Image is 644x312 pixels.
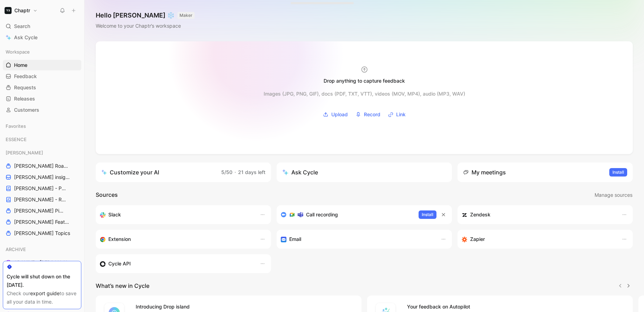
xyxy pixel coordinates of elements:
[3,172,81,182] a: [PERSON_NAME] insights
[3,134,81,147] div: ESSENCE
[100,210,253,219] div: Sync your customers, send feedback and get updates in Slack
[3,228,81,238] a: [PERSON_NAME] Topics
[14,106,39,113] span: Customers
[594,190,633,200] button: Manage sources
[3,161,81,171] a: [PERSON_NAME] Roadmap - open items
[3,206,81,216] a: [PERSON_NAME] Pipeline
[3,21,81,32] div: Search
[108,259,131,268] h3: Cycle API
[100,235,253,243] div: Capture feedback from anywhere on the web
[100,259,253,268] div: Sync customers & send feedback from custom sources. Get inspired by our favorite use case
[96,11,195,20] h1: Hello [PERSON_NAME] ❄️
[264,90,465,98] div: Images (JPG, PNG, GIF), docs (PDF, TXT, VTT), videos (MOV, MP4), audio (MP3, WAV)
[6,246,26,253] span: ARCHIVE
[331,110,348,119] span: Upload
[3,147,81,238] div: [PERSON_NAME][PERSON_NAME] Roadmap - open items[PERSON_NAME] insights[PERSON_NAME] - PLANNINGS[PE...
[353,109,383,120] button: Record
[14,174,72,181] span: [PERSON_NAME] insights
[3,194,81,205] a: [PERSON_NAME] - REFINEMENTS
[14,22,30,30] span: Search
[14,196,68,203] span: [PERSON_NAME] - REFINEMENTS
[281,210,413,219] div: Record & transcribe meetings from Zoom, Meet & Teams.
[30,290,60,296] a: export guide
[14,62,27,69] span: Home
[3,134,81,145] div: ESSENCE
[7,272,77,289] div: Cycle will shut down on the [DATE].
[320,109,350,120] button: Upload
[3,47,81,57] div: Workspace
[3,6,39,15] button: ChaptrChaptr
[14,73,37,80] span: Feedback
[3,71,81,82] a: Feedback
[3,82,81,93] a: Requests
[3,257,81,268] a: ARCHIVE - [PERSON_NAME] Pipeline
[3,244,81,279] div: ARCHIVEARCHIVE - [PERSON_NAME] PipelineARCHIVE - Noa Pipeline
[3,93,81,104] a: Releases
[282,168,318,176] div: Ask Cycle
[14,185,67,192] span: [PERSON_NAME] - PLANNINGS
[289,235,301,243] h3: Email
[3,147,81,158] div: [PERSON_NAME]
[96,190,118,200] h2: Sources
[14,7,30,14] h1: Chaptr
[595,191,632,199] span: Manage sources
[14,33,38,42] span: Ask Cycle
[3,217,81,227] a: [PERSON_NAME] Features
[3,183,81,194] a: [PERSON_NAME] - PLANNINGS
[3,32,81,43] a: Ask Cycle
[7,289,77,306] div: Check our to save all your data in time.
[612,169,624,176] span: Install
[14,207,65,214] span: [PERSON_NAME] Pipeline
[14,259,74,266] span: ARCHIVE - [PERSON_NAME] Pipeline
[136,303,353,311] h4: Introducing Drop island
[108,210,121,219] h3: Slack
[306,210,338,219] h3: Call recording
[3,105,81,115] a: Customers
[422,211,433,218] span: Install
[6,136,27,143] span: ESSENCE
[470,235,485,243] h3: Zapier
[96,282,149,290] h2: What’s new in Cycle
[470,210,490,219] h3: Zendesk
[96,162,271,182] a: Customize your AI5/50·21 days left
[462,210,615,219] div: Sync customers and create docs
[386,109,408,120] button: Link
[14,219,72,226] span: [PERSON_NAME] Features
[221,169,232,175] span: 5/50
[463,168,506,176] div: My meetings
[96,22,195,30] div: Welcome to your Chaptr’s workspace
[281,235,434,243] div: Forward emails to your feedback inbox
[462,235,615,243] div: Capture feedback from thousands of sources with Zapier (survey results, recordings, sheets, etc).
[101,168,159,176] div: Customize your AI
[3,60,81,70] a: Home
[609,168,627,176] button: Install
[238,169,265,175] span: 21 days left
[3,121,81,131] div: Favorites
[277,162,452,182] button: Ask Cycle
[6,123,26,130] span: Favorites
[14,84,36,91] span: Requests
[14,230,70,237] span: [PERSON_NAME] Topics
[14,162,69,169] span: [PERSON_NAME] Roadmap - open items
[6,149,43,156] span: [PERSON_NAME]
[419,210,436,219] button: Install
[235,169,236,175] span: ·
[177,12,195,19] button: MAKER
[324,77,405,85] div: Drop anything to capture feedback
[407,303,624,311] h4: Your feedback on Autopilot
[364,110,380,119] span: Record
[5,7,12,14] img: Chaptr
[396,110,406,119] span: Link
[108,235,131,243] h3: Extension
[3,244,81,255] div: ARCHIVE
[6,48,30,55] span: Workspace
[14,95,35,102] span: Releases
